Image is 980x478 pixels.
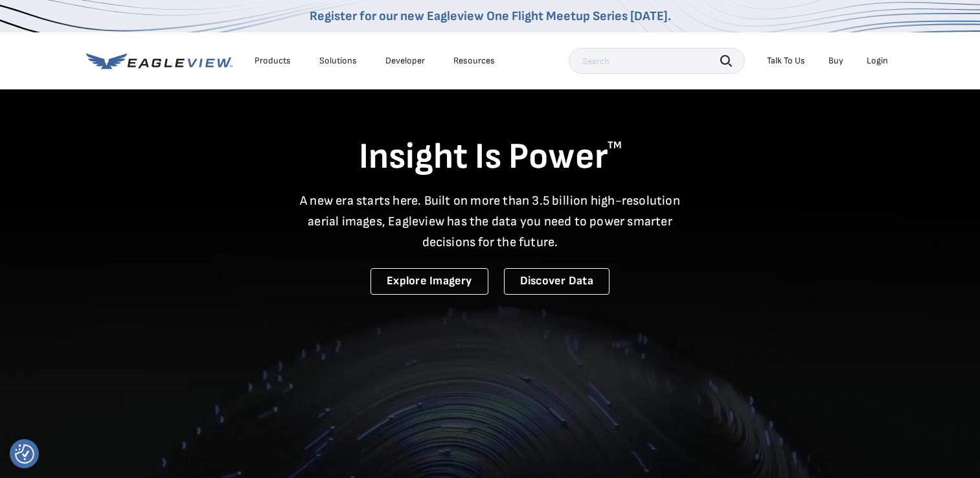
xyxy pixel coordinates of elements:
a: Discover Data [504,268,610,295]
img: Revisit consent button [15,444,34,464]
a: Buy [828,55,843,67]
sup: TM [608,139,622,152]
div: Products [255,55,291,67]
div: Solutions [319,55,357,67]
input: Search [569,48,745,74]
a: Explore Imagery [370,268,488,295]
p: A new era starts here. Built on more than 3.5 billion high-resolution aerial images, Eagleview ha... [292,190,689,253]
div: Login [867,55,888,67]
button: Consent Preferences [15,444,34,464]
h1: Insight Is Power [86,135,895,180]
div: Resources [453,55,495,67]
div: Talk To Us [767,55,805,67]
a: Register for our new Eagleview One Flight Meetup Series [DATE]. [310,8,671,24]
a: Developer [385,55,425,67]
